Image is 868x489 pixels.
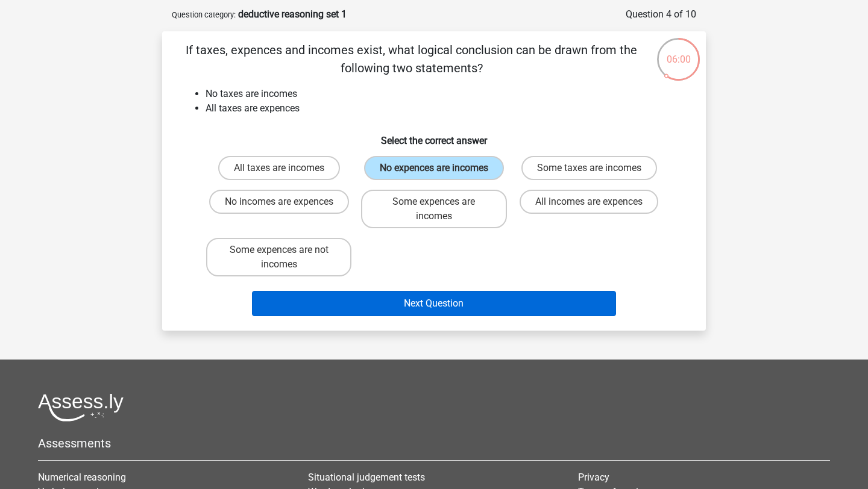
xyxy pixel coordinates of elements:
[206,87,687,101] li: No taxes are incomes
[218,156,340,180] label: All taxes are incomes
[181,125,687,146] h6: Select the correct answer
[209,190,349,214] label: No incomes are expences
[181,41,641,77] p: If taxes, expences and incomes exist, what logical conclusion can be drawn from the following two...
[578,472,609,483] a: Privacy
[626,7,696,22] div: Question 4 of 10
[364,156,504,180] label: No expences are incomes
[38,472,126,483] a: Numerical reasoning
[172,10,236,19] small: Question category:
[206,238,351,276] label: Some expences are not incomes
[521,156,657,180] label: Some taxes are incomes
[252,291,617,316] button: Next Question
[308,472,425,483] a: Situational judgement tests
[206,101,687,116] li: All taxes are expences
[38,436,830,450] h5: Assessments
[520,190,658,214] label: All incomes are expences
[656,37,701,67] div: 06:00
[38,393,124,422] img: Assessly logo
[238,8,347,20] strong: deductive reasoning set 1
[361,190,506,228] label: Some expences are incomes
